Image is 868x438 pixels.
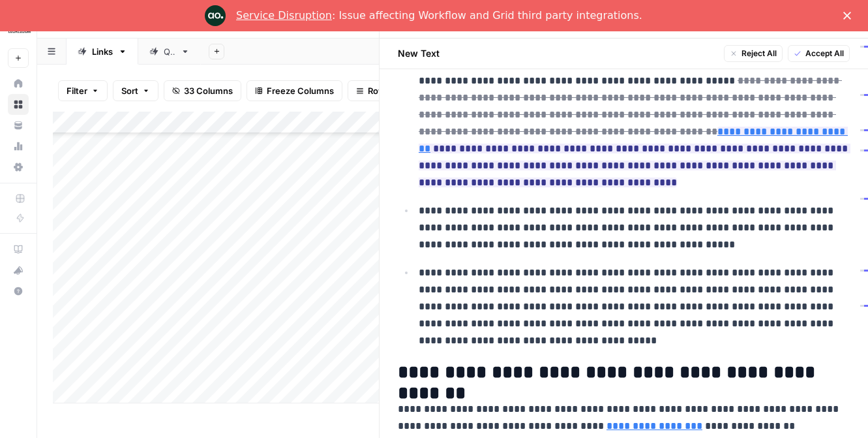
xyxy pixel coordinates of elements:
span: Reject All [741,48,777,59]
span: Filter [67,84,87,97]
img: Profile image for Engineering [205,5,226,26]
a: Browse [8,94,29,115]
button: Sort [113,80,158,101]
div: Links [92,45,113,58]
button: Help + Support [8,281,29,302]
div: QA [164,45,175,58]
button: Row Height [348,80,423,101]
span: Sort [121,84,138,97]
span: Freeze Columns [267,84,334,97]
span: Row Height [368,84,415,97]
a: Home [8,73,29,94]
a: Settings [8,157,29,178]
a: QA [138,39,201,65]
button: Freeze Columns [247,80,342,101]
div: : Issue affecting Workflow and Grid third party integrations. [236,9,642,22]
button: Accept All [788,45,850,62]
span: Accept All [805,48,844,59]
button: Filter [58,80,108,101]
button: 33 Columns [164,80,241,101]
button: Reject All [724,45,783,62]
a: AirOps Academy [8,239,29,260]
a: Service Disruption [236,9,332,22]
a: Usage [8,136,29,157]
div: Close [843,12,856,20]
div: What's new? [8,260,28,280]
a: Links [67,39,138,65]
a: Your Data [8,115,29,136]
button: What's new? [8,260,29,281]
h2: New Text [398,47,440,60]
span: 33 Columns [184,84,233,97]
